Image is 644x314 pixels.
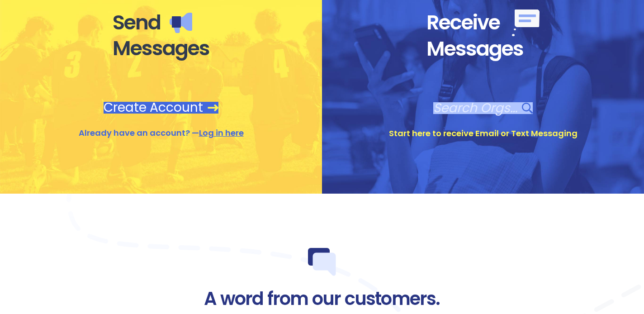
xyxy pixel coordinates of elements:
[104,102,218,114] a: Create Account
[170,13,192,33] img: Send messages
[389,128,578,139] div: Start here to receive Email or Text Messaging
[113,36,209,61] div: Messages
[79,127,244,139] div: Already have an account? —
[426,10,540,36] div: Receive
[512,10,540,36] img: Receive messages
[199,127,244,138] a: Log in here
[204,290,440,309] div: A word from our customers.
[426,36,540,62] div: Messages
[433,102,533,114] a: Search Orgs…
[113,10,209,35] div: Send
[308,248,336,276] img: Dialogue bubble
